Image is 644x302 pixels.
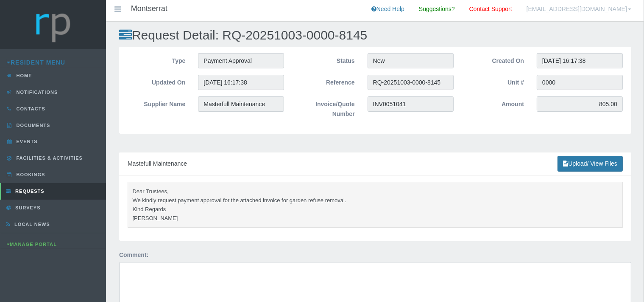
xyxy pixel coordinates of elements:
[460,75,530,87] label: Unit #
[14,73,32,78] span: Home
[128,182,623,228] pre: Dear Trustees, We kindly request payment approval for the attached invoice for garden refuse remo...
[121,96,192,109] label: Supplier Name
[14,123,50,128] span: Documents
[14,106,45,111] span: Contacts
[460,96,530,109] label: Amount
[460,53,530,66] label: Created On
[7,242,57,247] a: Manage Portal
[14,172,45,177] span: Bookings
[14,90,58,95] span: Notifications
[290,75,361,87] label: Reference
[7,59,65,66] a: Resident Menu
[119,152,631,175] div: Mastefull Maintenance
[121,75,192,87] label: Updated On
[119,28,631,42] h2: Request Detail: RQ-20251003-0000-8145
[13,205,40,210] span: Surveys
[558,156,623,172] a: Upload/ View Files
[119,250,148,260] label: Comment:
[14,139,38,144] span: Events
[14,155,83,161] span: Facilities & Activities
[290,96,361,119] label: Invoice/Quote Number
[13,189,45,194] span: Requests
[131,5,167,13] h4: Montserrat
[121,53,192,66] label: Type
[12,222,50,227] span: Local News
[290,53,361,66] label: Status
